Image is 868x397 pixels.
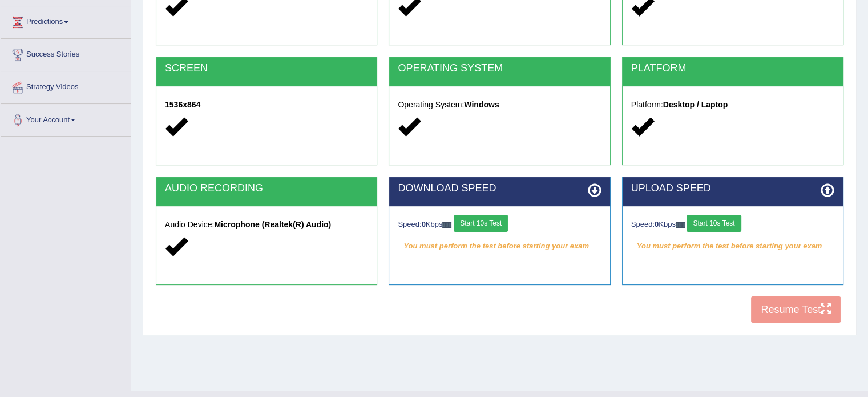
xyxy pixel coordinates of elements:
h2: PLATFORM [631,63,834,74]
h5: Platform: [631,101,834,109]
strong: 0 [422,220,426,228]
h2: SCREEN [165,63,368,74]
em: You must perform the test before starting your exam [631,238,834,255]
h5: Audio Device: [165,220,368,229]
h2: DOWNLOAD SPEED [398,183,601,194]
button: Start 10s Test [454,215,508,232]
a: Success Stories [1,39,131,67]
em: You must perform the test before starting your exam [398,238,601,255]
strong: Desktop / Laptop [663,100,728,109]
a: Strategy Videos [1,71,131,100]
strong: 0 [655,220,659,228]
h2: UPLOAD SPEED [631,183,834,194]
button: Start 10s Test [687,215,741,232]
img: ajax-loader-fb-connection.gif [442,222,451,228]
strong: Microphone (Realtek(R) Audio) [214,220,331,229]
strong: Windows [464,100,499,109]
a: Predictions [1,6,131,35]
h2: OPERATING SYSTEM [398,63,601,74]
a: Your Account [1,104,131,133]
h2: AUDIO RECORDING [165,183,368,194]
div: Speed: Kbps [398,215,601,235]
h5: Operating System: [398,101,601,109]
strong: 1536x864 [165,100,200,109]
img: ajax-loader-fb-connection.gif [676,222,685,228]
div: Speed: Kbps [631,215,834,235]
